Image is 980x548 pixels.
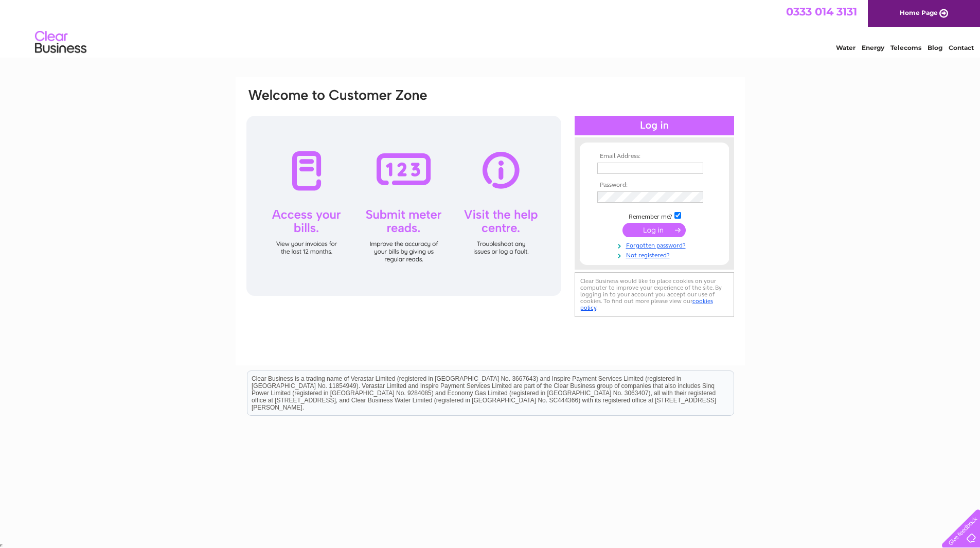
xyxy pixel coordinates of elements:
a: Forgotten password? [597,240,714,250]
a: 0333 014 3131 [786,5,857,18]
div: Clear Business would like to place cookies on your computer to improve your experience of the sit... [575,272,734,317]
a: cookies policy [580,297,713,311]
a: Water [836,44,856,51]
td: Remember me? [595,210,714,221]
a: Blog [928,44,942,51]
th: Email Address: [595,153,714,160]
a: Energy [862,44,884,51]
div: Clear Business is a trading name of Verastar Limited (registered in [GEOGRAPHIC_DATA] No. 3667643... [247,6,734,50]
a: Not registered? [597,250,714,259]
th: Password: [595,182,714,189]
a: Telecoms [890,44,921,51]
img: logo.png [34,27,87,58]
a: Contact [949,44,974,51]
input: Submit [622,223,686,237]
